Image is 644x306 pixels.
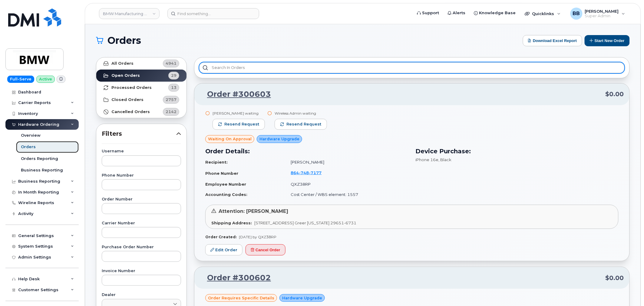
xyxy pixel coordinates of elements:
[585,35,630,46] button: Start New Order
[416,147,619,156] h3: Device Purchase:
[171,85,177,90] span: 13
[166,109,177,115] span: 2142
[102,293,181,297] label: Dealer
[166,60,177,66] span: 4941
[96,57,187,70] a: All Orders4941
[208,295,274,301] span: Order requires Specific details
[606,274,624,282] span: $0.00
[96,70,187,82] a: Open Orders29
[102,129,176,138] span: Filters
[246,244,286,256] button: Cancel Order
[219,208,288,214] span: Attention: [PERSON_NAME]
[205,182,246,187] strong: Employee Number
[205,147,408,156] h3: Order Details:
[606,90,624,99] span: $0.00
[96,82,187,94] a: Processed Orders13
[211,220,252,225] strong: Shipping Address:
[286,122,321,127] span: Resend request
[285,157,408,168] td: [PERSON_NAME]
[205,192,247,197] strong: Accounting Codes:
[523,35,582,46] button: Download Excel Report
[299,170,309,175] span: 748
[111,73,140,78] strong: Open Orders
[416,157,439,162] span: iPhone 16e
[111,109,150,114] strong: Cancelled Orders
[102,149,181,153] label: Username
[275,119,327,130] button: Resend request
[208,136,252,142] span: Waiting On Approval
[200,272,271,283] a: Order #300602
[309,170,322,175] span: 7177
[254,220,356,225] span: [STREET_ADDRESS] Greer [US_STATE] 29651-6731
[285,189,408,200] td: Cost Center / WBS element: 1557
[102,221,181,225] label: Carrier Number
[200,89,271,100] a: Order #300603
[239,235,276,239] span: [DATE] by QXZ38RP
[102,174,181,177] label: Phone Number
[439,157,452,162] span: , Black
[205,160,228,164] strong: Recipient:
[111,61,134,66] strong: All Orders
[96,106,187,118] a: Cancelled Orders2142
[166,97,177,103] span: 2757
[171,73,177,78] span: 29
[618,280,639,301] iframe: Messenger Launcher
[224,122,259,127] span: Resend request
[205,171,238,176] strong: Phone Number
[102,245,181,249] label: Purchase Order Number
[282,295,322,301] span: Hardware Upgrade
[111,85,152,90] strong: Processed Orders
[213,111,265,116] div: [PERSON_NAME] waiting
[213,119,265,130] button: Resend request
[205,235,236,239] strong: Order Created:
[96,94,187,106] a: Closed Orders2757
[291,170,329,175] a: 8647487177
[205,244,243,256] a: Edit Order
[102,269,181,273] label: Invoice Number
[259,136,299,142] span: Hardware Upgrade
[285,179,408,190] td: QXZ38RP
[275,111,327,116] div: Wireless Admin waiting
[107,36,141,45] span: Orders
[291,170,322,175] span: 864
[111,97,144,102] strong: Closed Orders
[199,62,625,73] input: Search in orders
[102,197,181,201] label: Order Number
